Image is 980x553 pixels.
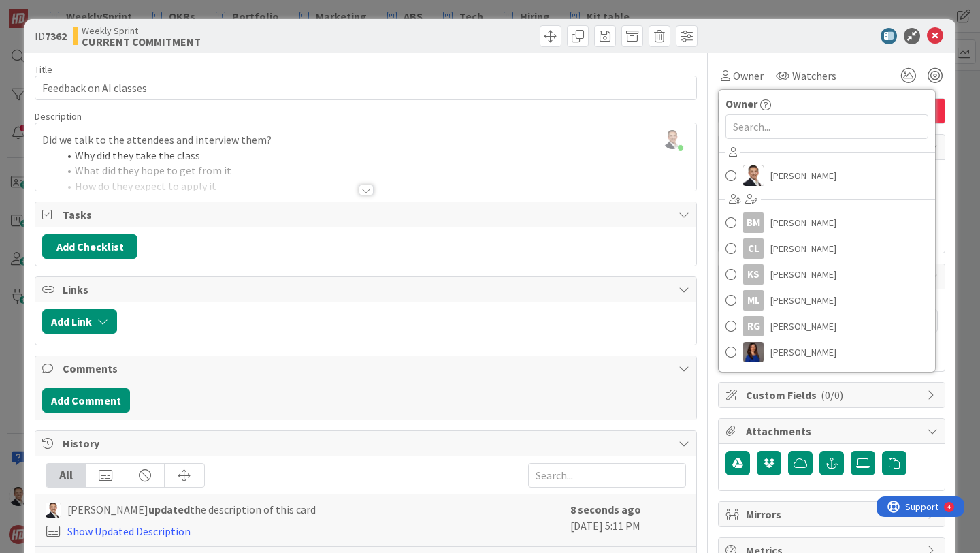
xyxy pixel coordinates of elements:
[82,36,201,47] b: CURRENT COMMITMENT
[35,76,697,100] input: type card name here...
[42,388,130,413] button: Add Comment
[35,63,52,76] label: Title
[719,210,935,236] a: BM[PERSON_NAME]
[46,503,61,518] img: SL
[67,524,191,538] a: Show Updated Description
[746,506,920,522] span: Mirrors
[719,313,935,339] a: RG[PERSON_NAME]
[663,130,682,149] img: UCWZD98YtWJuY0ewth2JkLzM7ZIabXpM.png
[63,281,672,298] span: Links
[770,212,836,233] span: [PERSON_NAME]
[35,28,67,44] span: ID
[743,238,764,259] div: CL
[63,435,672,452] span: History
[743,264,764,285] div: KS
[743,165,764,186] img: SL
[42,234,137,259] button: Add Checklist
[29,2,62,18] span: Support
[719,262,935,287] a: KS[PERSON_NAME]
[82,25,201,36] span: Weekly Sprint
[719,339,935,365] a: SL[PERSON_NAME]
[59,148,689,163] li: Why did they take the class
[719,163,935,189] a: SL[PERSON_NAME]
[725,114,928,139] input: Search...
[719,365,935,391] a: SS[PERSON_NAME]
[42,132,689,148] p: Did we talk to the attendees and interview them?
[743,212,764,233] div: BM
[792,67,836,84] span: Watchers
[45,29,67,43] b: 7362
[746,423,920,439] span: Attachments
[528,463,686,488] input: Search...
[770,264,836,285] span: [PERSON_NAME]
[821,388,843,402] span: ( 0/0 )
[67,501,316,518] span: [PERSON_NAME] the description of this card
[743,290,764,311] div: ML
[42,309,117,334] button: Add Link
[719,236,935,262] a: CL[PERSON_NAME]
[770,342,836,362] span: [PERSON_NAME]
[570,503,641,516] b: 8 seconds ago
[63,206,672,223] span: Tasks
[733,67,764,84] span: Owner
[35,110,82,123] span: Description
[770,290,836,311] span: [PERSON_NAME]
[46,464,86,487] div: All
[63,360,672,377] span: Comments
[746,387,920,403] span: Custom Fields
[71,5,74,16] div: 4
[770,316,836,336] span: [PERSON_NAME]
[770,238,836,259] span: [PERSON_NAME]
[725,95,757,112] span: Owner
[770,165,836,186] span: [PERSON_NAME]
[148,503,190,516] b: updated
[743,342,764,362] img: SL
[570,501,686,539] div: [DATE] 5:11 PM
[743,316,764,336] div: RG
[719,287,935,313] a: ML[PERSON_NAME]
